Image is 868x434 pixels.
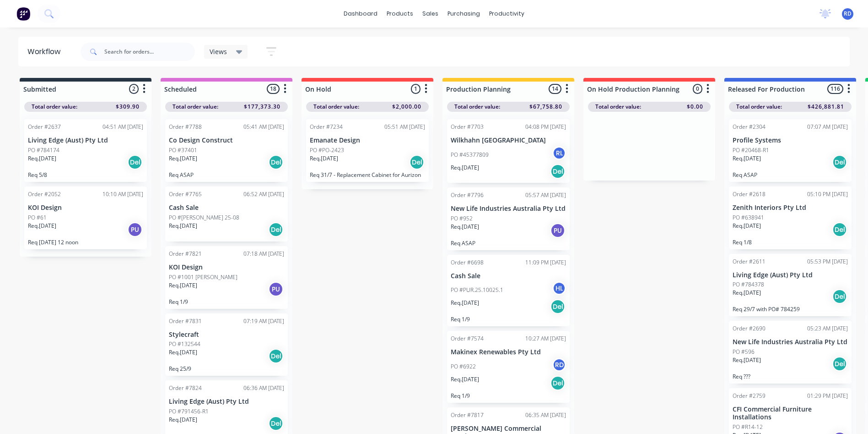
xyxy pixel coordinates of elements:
[552,281,566,295] div: HL
[310,123,343,131] div: Order #7234
[733,258,766,266] div: Order #2611
[28,204,143,212] p: KOI Design
[687,103,703,111] span: $0.00
[832,289,847,304] div: Del
[28,154,56,163] p: Req. [DATE]
[733,271,848,279] p: Living Edge (Aust) Pty Ltd
[736,103,782,111] span: Total order value:
[451,411,484,419] div: Order #7817
[733,154,761,163] p: Req. [DATE]
[169,340,200,348] p: PO #132544
[552,146,566,160] div: RL
[169,384,202,392] div: Order #7824
[169,171,284,178] p: Req ASAP
[733,338,848,346] p: New Life Industries Australia Pty Ltd
[28,239,143,246] p: Req [DATE] 12 noon
[525,191,566,199] div: 05:57 AM [DATE]
[451,299,479,307] p: Req. [DATE]
[832,155,847,170] div: Del
[269,416,283,431] div: Del
[269,282,283,297] div: PU
[807,258,848,266] div: 05:53 PM [DATE]
[451,214,473,223] p: PO #952
[451,258,484,267] div: Order #6698
[733,239,848,246] p: Req 1/8
[243,123,284,131] div: 05:41 AM [DATE]
[306,119,429,182] div: Order #723405:51 AM [DATE]Emanate DesignPO #PO-2423Req.[DATE]DelReq 31/7 - Replacement Cabinet fo...
[16,7,30,21] img: Factory
[447,255,570,327] div: Order #669811:09 PM [DATE]Cash SalePO #PUR.25.10025.1HLReq.[DATE]DelReq 1/9
[550,376,565,390] div: Del
[169,190,202,198] div: Order #7765
[451,272,566,280] p: Cash Sale
[733,190,766,198] div: Order #2618
[339,7,382,21] a: dashboard
[210,47,227,56] span: Views
[729,187,852,249] div: Order #261805:10 PM [DATE]Zenith Interiors Pty LtdPO #638941Req.[DATE]DelReq 1/8
[169,317,202,325] div: Order #7831
[169,348,197,357] p: Req. [DATE]
[418,7,443,21] div: sales
[451,375,479,384] p: Req. [DATE]
[169,222,197,230] p: Req. [DATE]
[28,146,59,154] p: PO #784174
[733,289,761,297] p: Req. [DATE]
[733,214,764,222] p: PO #638941
[104,43,195,61] input: Search for orders...
[451,316,566,323] p: Req 1/9
[525,335,566,343] div: 10:27 AM [DATE]
[550,299,565,314] div: Del
[244,103,280,111] span: $177,373.30
[392,103,421,111] span: $2,000.00
[550,164,565,179] div: Del
[451,164,479,172] p: Req. [DATE]
[729,254,852,317] div: Order #261105:53 PM [DATE]Living Edge (Aust) Pty LtdPO #784378Req.[DATE]DelReq 29/7 with PO# 784259
[243,384,284,392] div: 06:36 AM [DATE]
[807,324,848,333] div: 05:23 AM [DATE]
[310,171,425,178] p: Req 31/7 - Replacement Cabinet for Aurizon
[169,331,284,339] p: Stylecraft
[169,407,209,416] p: PO #791456-R1
[451,151,489,159] p: PO #45377809
[485,7,529,21] div: productivity
[733,204,848,212] p: Zenith Interiors Pty Ltd
[169,264,284,271] p: KOI Design
[733,171,848,178] p: Req ASAP
[733,146,769,154] p: PO #20468-R1
[269,222,283,237] div: Del
[733,356,761,364] p: Req. [DATE]
[733,222,761,230] p: Req. [DATE]
[451,363,476,371] p: PO #6922
[243,317,284,325] div: 07:19 AM [DATE]
[844,10,852,18] span: RD
[116,103,140,111] span: $309.90
[169,365,284,372] p: Req 25/9
[28,123,61,131] div: Order #2637
[729,119,852,182] div: Order #230407:07 AM [DATE]Profile SystemsPO #20468-R1Req.[DATE]DelReq ASAP
[451,223,479,231] p: Req. [DATE]
[529,103,562,111] span: $67,758.80
[28,222,56,230] p: Req. [DATE]
[451,240,566,247] p: Req ASAP
[169,250,202,258] div: Order #7821
[550,223,565,238] div: PU
[269,155,283,170] div: Del
[165,246,288,309] div: Order #782107:18 AM [DATE]KOI DesignPO #1001 [PERSON_NAME]Req.[DATE]PUReq 1/9
[165,119,288,182] div: Order #778805:41 AM [DATE]Co Design ConstructPO #37401Req.[DATE]DelReq ASAP
[169,298,284,305] p: Req 1/9
[451,348,566,356] p: Makinex Renewables Pty Ltd
[525,411,566,419] div: 06:35 AM [DATE]
[169,273,237,281] p: PO #1001 [PERSON_NAME]
[243,250,284,258] div: 07:18 AM [DATE]
[28,190,61,198] div: Order #2052
[733,373,848,380] p: Req ???
[447,119,570,183] div: Order #770304:08 PM [DATE]Wilkhahn [GEOGRAPHIC_DATA]PO #45377809RLReq.[DATE]Del
[169,154,197,163] p: Req. [DATE]
[169,123,202,131] div: Order #7788
[733,348,755,356] p: PO #596
[807,123,848,131] div: 07:07 AM [DATE]
[169,204,284,212] p: Cash Sale
[733,423,763,431] p: PO #R14-12
[310,154,338,163] p: Req. [DATE]
[173,103,218,111] span: Total order value:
